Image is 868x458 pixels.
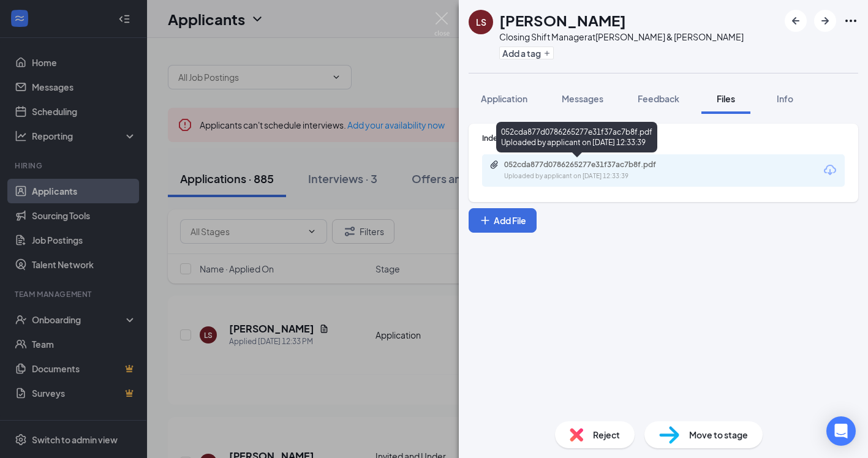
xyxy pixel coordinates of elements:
div: Indeed Resume [482,133,845,143]
svg: Download [823,163,837,178]
h1: [PERSON_NAME] [499,10,626,31]
svg: Ellipses [843,13,858,28]
button: PlusAdd a tag [499,47,554,59]
button: Add FilePlus [469,208,537,233]
span: Messages [562,93,603,104]
div: LS [476,16,486,28]
span: Reject [593,428,620,441]
svg: Plus [479,214,491,227]
svg: Paperclip [489,160,499,170]
button: ArrowLeftNew [785,10,807,32]
span: Files [717,93,735,104]
svg: Plus [543,50,551,57]
div: Uploaded by applicant on [DATE] 12:33:39 [504,171,688,181]
span: Application [481,93,527,104]
div: Open Intercom Messenger [826,416,856,446]
span: Move to stage [689,428,748,441]
div: Closing Shift Manager at [PERSON_NAME] & [PERSON_NAME] [499,31,744,43]
a: Paperclip052cda877d0786265277e31f37ac7b8f.pdfUploaded by applicant on [DATE] 12:33:39 [489,160,688,181]
svg: ArrowRight [818,13,832,28]
div: 052cda877d0786265277e31f37ac7b8f.pdf Uploaded by applicant on [DATE] 12:33:39 [496,122,657,152]
span: Feedback [638,93,679,104]
button: ArrowRight [814,10,836,32]
svg: ArrowLeftNew [788,13,803,28]
span: Info [777,93,793,104]
div: 052cda877d0786265277e31f37ac7b8f.pdf [504,160,676,170]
